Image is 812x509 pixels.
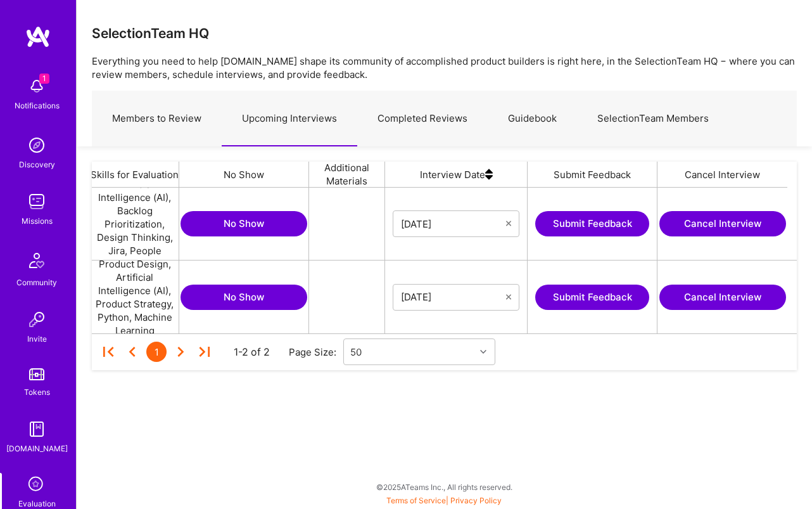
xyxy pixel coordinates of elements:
a: Completed Reviews [357,91,488,146]
div: Invite [27,332,47,345]
h3: SelectionTeam HQ [92,25,209,41]
div: 1-2 of 2 [234,345,270,359]
button: No Show [181,285,307,310]
img: sort [485,162,493,187]
button: No Show [181,211,307,236]
a: Terms of Service [386,496,446,505]
a: Members to Review [92,91,222,146]
div: Product Design, Artificial Intelligence (AI), Product Strategy, Python, Machine Learning [91,261,179,333]
img: Invite [24,307,49,332]
div: Missions [22,214,53,228]
input: Select Date... [401,291,506,304]
i: icon SelectionTeam [25,473,49,497]
i: icon Chevron [480,349,486,355]
button: Cancel Interview [659,285,786,310]
div: Page Size: [289,345,343,359]
p: Everything you need to help [DOMAIN_NAME] shape its community of accomplished product builders is... [92,55,797,81]
img: Community [22,245,52,276]
div: Submit Feedback [528,162,657,187]
img: logo [25,25,51,48]
div: Cancel Interview [657,162,787,187]
img: discovery [24,132,49,158]
div: Artificial Intelligence (AI), Backlog Prioritization, Design Thinking, Jira, People Management [91,188,179,260]
a: Privacy Policy [450,496,502,505]
img: guide book [24,416,49,442]
div: Discovery [19,158,55,171]
button: Cancel Interview [659,211,786,236]
div: Community [16,276,57,289]
div: No Show [179,162,309,187]
div: Skills for Evaluation [91,162,179,187]
a: Guidebook [488,91,577,146]
button: Submit Feedback [535,211,649,236]
img: bell [24,74,49,99]
div: © 2025 ATeams Inc., All rights reserved. [76,471,812,503]
button: Submit Feedback [535,285,649,310]
div: Additional Materials [309,162,385,187]
div: Tokens [24,385,50,399]
div: 1 [146,342,167,362]
a: SelectionTeam Members [577,91,729,146]
div: Notifications [15,99,60,112]
span: 1 [39,74,49,84]
img: teamwork [24,189,49,214]
img: tokens [29,368,44,380]
div: Interview Date [385,162,528,187]
a: Upcoming Interviews [222,91,357,146]
span: | [386,496,502,505]
input: Select Date... [401,217,506,230]
div: 50 [350,345,362,359]
div: [DOMAIN_NAME] [6,442,68,455]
